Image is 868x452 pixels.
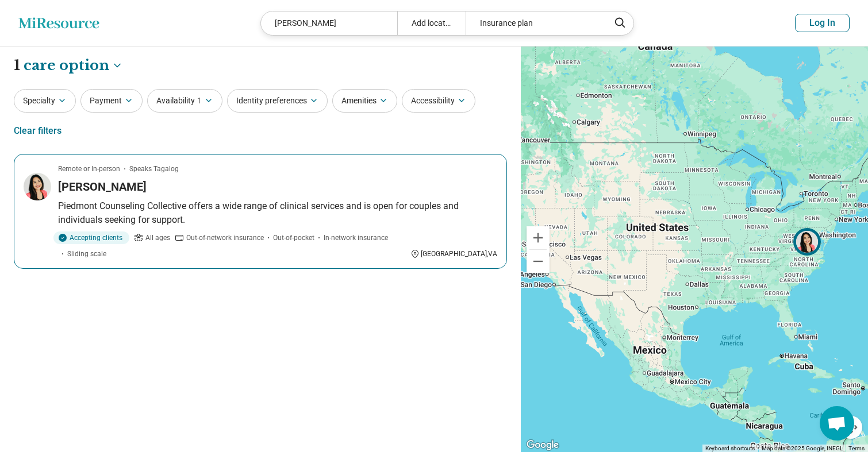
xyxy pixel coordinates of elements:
[527,250,550,273] button: Zoom out
[762,445,842,451] span: Map data ©2025 Google, INEGI
[332,89,397,113] button: Amenities
[410,249,497,259] div: [GEOGRAPHIC_DATA] , VA
[24,56,109,75] span: care option
[261,11,397,35] div: [PERSON_NAME]
[145,233,170,243] span: All ages
[848,445,865,451] a: Terms (opens in new tab)
[820,406,854,441] div: Open chat
[14,89,76,113] button: Specialty
[466,11,602,35] div: Insurance plan
[527,226,550,249] button: Zoom in
[197,95,202,107] span: 1
[67,249,106,259] span: Sliding scale
[273,233,314,243] span: Out-of-pocket
[227,89,328,113] button: Identity preferences
[24,56,123,75] button: Care options
[397,11,466,35] div: Add location
[58,199,497,227] p: Piedmont Counseling Collective offers a wide range of clinical services and is open for couples a...
[324,233,388,243] span: In-network insurance
[129,164,179,174] span: Speaks Tagalog
[14,56,123,75] h1: 1
[58,179,147,195] h3: [PERSON_NAME]
[402,89,475,113] button: Accessibility
[58,164,120,174] p: Remote or In-person
[80,89,143,113] button: Payment
[795,14,850,32] button: Log In
[14,117,62,145] div: Clear filters
[147,89,222,113] button: Availability1
[53,231,129,244] div: Accepting clients
[186,233,264,243] span: Out-of-network insurance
